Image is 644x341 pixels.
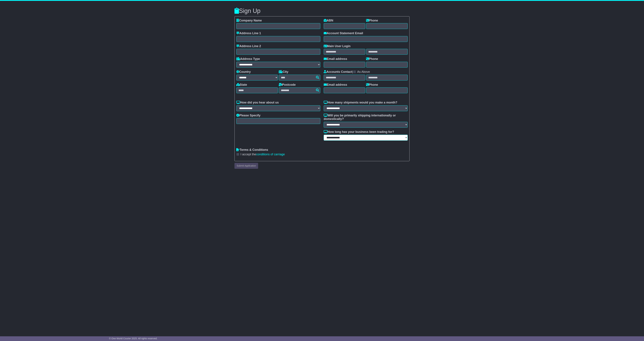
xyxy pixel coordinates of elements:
label: Phone [366,83,378,87]
div: | [324,70,408,75]
label: Main User Login [324,44,351,48]
label: I accept the [240,153,285,156]
label: Phone [366,19,378,22]
label: As Above [357,70,370,74]
label: Country [236,70,251,74]
label: Email address [324,83,347,87]
label: Postcode [279,83,296,87]
label: Company Name [236,19,262,22]
label: Email address [324,57,347,61]
label: How long has your business been trading for? [324,130,394,134]
label: Address Line 1 [236,32,261,35]
label: Account Statement Email [324,32,363,35]
label: Phone [366,57,378,61]
button: Submit Application [234,163,258,169]
label: Address Line 2 [236,44,261,48]
label: Terms & Conditions [236,148,268,152]
a: conditions of carriage [256,153,285,156]
label: Please Specify [236,114,260,117]
label: How did you hear about us [236,101,279,104]
label: Accounts Contact [324,70,352,74]
label: How many shipments would you make a month? [324,101,397,104]
label: State [236,83,247,87]
label: City [279,70,288,74]
label: Will you be primarily shipping internationally or domestically? [324,114,408,121]
span: © One World Courier 2025. All rights reserved. [109,337,157,340]
label: Address Type [236,57,260,61]
h3: Sign Up [234,8,410,14]
label: ABN [324,19,333,22]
